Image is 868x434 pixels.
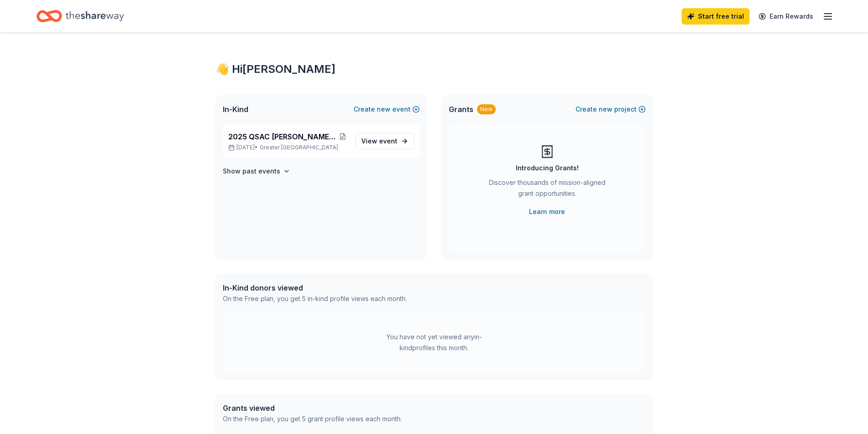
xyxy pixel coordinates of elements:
div: In-Kind donors viewed [223,282,407,293]
a: Home [36,5,124,27]
span: new [599,104,612,115]
a: Start free trial [682,8,750,25]
span: new [377,104,390,115]
div: Discover thousands of mission-aligned grant opportunities. [485,177,609,203]
a: Learn more [529,206,565,217]
span: View [361,136,397,147]
button: Show past events [223,166,290,177]
span: event [379,137,397,145]
div: New [477,104,496,114]
p: [DATE] • [228,144,348,151]
div: 👋 Hi [PERSON_NAME] [216,62,653,77]
button: Createnewevent [354,104,420,115]
span: In-Kind [223,104,248,115]
a: View event [355,133,414,149]
div: You have not yet viewed any in-kind profiles this month. [377,332,491,353]
div: On the Free plan, you get 5 grant profile views each month. [223,414,402,424]
span: Greater [GEOGRAPHIC_DATA] [260,144,338,151]
div: Introducing Grants! [516,163,579,174]
button: Createnewproject [575,104,646,115]
div: On the Free plan, you get 5 in-kind profile views each month. [223,293,407,304]
h4: Show past events [223,166,280,177]
span: 2025 QSAC [PERSON_NAME] Memorial Bowl-A-Thon [228,131,338,142]
div: Grants viewed [223,403,402,414]
span: Grants [449,104,473,115]
a: Earn Rewards [753,8,819,25]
